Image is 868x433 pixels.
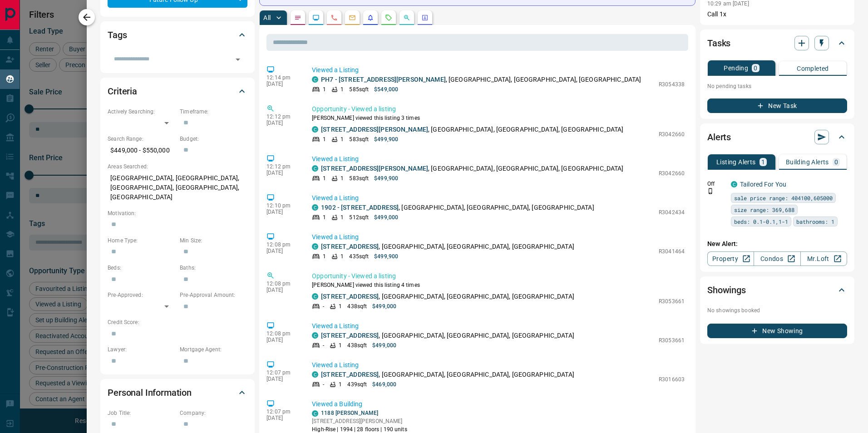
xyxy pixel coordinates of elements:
p: Viewed a Listing [312,232,685,242]
p: $499,000 [372,341,396,349]
p: [DATE] [266,415,298,421]
p: 12:07 pm [266,408,298,415]
p: , [GEOGRAPHIC_DATA], [GEOGRAPHIC_DATA], [GEOGRAPHIC_DATA] [321,203,594,212]
svg: Opportunities [403,14,410,21]
p: , [GEOGRAPHIC_DATA], [GEOGRAPHIC_DATA], [GEOGRAPHIC_DATA] [321,331,574,340]
p: $549,000 [374,85,398,93]
p: [DATE] [266,376,298,382]
p: [DATE] [266,337,298,343]
p: Viewed a Building [312,399,685,409]
p: Actively Searching: [108,108,175,116]
p: 1 [340,174,344,182]
p: R3053661 [659,336,685,344]
h2: Personal Information [108,385,192,400]
h2: Showings [707,283,746,297]
p: Min Size: [180,236,247,245]
span: bathrooms: 1 [796,217,834,226]
p: 12:08 pm [266,330,298,337]
p: No pending tasks [707,79,847,93]
p: [DATE] [266,209,298,215]
a: 1902 - [STREET_ADDRESS] [321,204,399,211]
p: R3042660 [659,130,685,138]
div: condos.ca [312,76,318,83]
a: [STREET_ADDRESS][PERSON_NAME] [321,165,428,172]
a: [STREET_ADDRESS][PERSON_NAME] [321,126,428,133]
p: Search Range: [108,135,175,143]
p: [DATE] [266,120,298,126]
p: , [GEOGRAPHIC_DATA], [GEOGRAPHIC_DATA], [GEOGRAPHIC_DATA] [321,292,574,301]
svg: Agent Actions [421,14,429,21]
p: Off [707,180,725,188]
p: 12:08 pm [266,280,298,287]
p: Timeframe: [180,108,247,116]
p: 1 [323,135,326,143]
button: New Showing [707,324,847,338]
p: Job Title: [108,409,175,417]
div: Tasks [707,32,847,54]
span: beds: 0.1-0.1,1-1 [734,217,788,226]
p: 1 [340,252,344,261]
p: 12:08 pm [266,241,298,248]
p: - [323,380,324,389]
div: Showings [707,279,847,301]
p: Viewed a Listing [312,193,685,203]
p: Opportunity - Viewed a listing [312,271,685,281]
p: 1 [323,174,326,182]
p: Completed [797,65,829,72]
a: [STREET_ADDRESS] [321,332,379,339]
svg: Notes [294,14,301,21]
p: 585 sqft [349,85,369,93]
p: Lawyer: [108,345,175,354]
span: sale price range: 404100,605000 [734,193,833,202]
p: 1 [340,135,344,143]
svg: Push Notification Only [707,188,714,194]
p: Pre-Approved: [108,291,175,299]
p: R3054338 [659,80,685,89]
p: R3041464 [659,247,685,256]
div: condos.ca [731,181,737,187]
a: 1188 [PERSON_NAME] [321,410,378,416]
p: 439 sqft [347,380,367,389]
p: Viewed a Listing [312,154,685,164]
p: 435 sqft [349,252,369,261]
button: Open [232,53,244,66]
p: Mortgage Agent: [180,345,247,354]
p: 583 sqft [349,174,369,182]
div: Personal Information [108,382,247,403]
p: Home Type: [108,236,175,245]
p: R3042434 [659,208,685,216]
p: 0 [754,65,757,71]
p: 438 sqft [347,341,367,349]
a: Property [707,251,754,266]
p: 1 [340,213,344,221]
button: New Task [707,98,847,113]
div: condos.ca [312,371,318,378]
p: , [GEOGRAPHIC_DATA], [GEOGRAPHIC_DATA], [GEOGRAPHIC_DATA] [321,242,574,251]
div: condos.ca [312,410,318,417]
p: , [GEOGRAPHIC_DATA], [GEOGRAPHIC_DATA], [GEOGRAPHIC_DATA] [321,164,623,173]
p: 1 [339,302,342,310]
p: $449,000 - $550,000 [108,143,175,158]
p: Budget: [180,135,247,143]
svg: Requests [385,14,392,21]
p: $499,000 [372,302,396,310]
p: 12:10 pm [266,202,298,209]
a: [STREET_ADDRESS] [321,293,379,300]
svg: Listing Alerts [367,14,374,21]
p: Pending [724,65,748,71]
h2: Tags [108,28,127,42]
p: Viewed a Listing [312,65,685,75]
p: R3016603 [659,375,685,384]
span: size range: 369,688 [734,205,794,214]
p: New Alert: [707,239,847,249]
h2: Alerts [707,130,731,144]
p: Building Alerts [786,159,829,165]
p: 1 [761,159,765,165]
p: 1 [340,85,344,93]
p: 12:12 pm [266,163,298,170]
p: 1 [323,252,326,261]
p: 1 [339,341,342,349]
p: [DATE] [266,287,298,293]
p: - [323,341,324,349]
p: Areas Searched: [108,162,247,171]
